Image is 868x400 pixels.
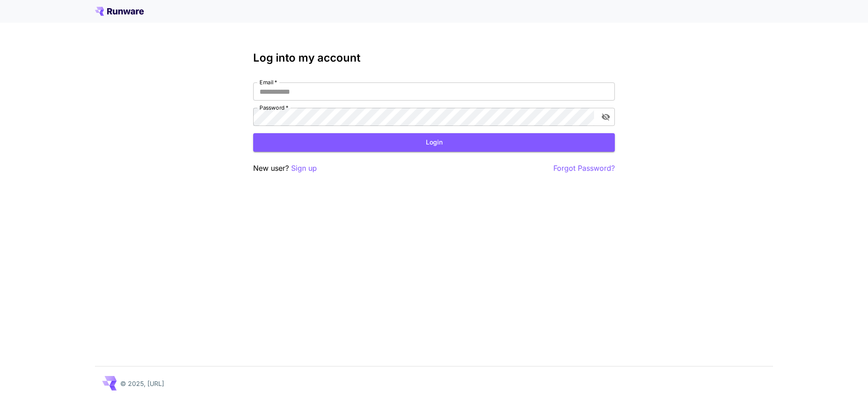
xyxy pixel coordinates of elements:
label: Email [259,78,277,86]
h3: Log into my account [253,52,615,64]
label: Password [259,104,288,111]
button: Forgot Password? [553,163,615,174]
p: © 2025, [URL] [120,379,164,388]
p: New user? [253,163,317,174]
button: toggle password visibility [598,109,614,125]
button: Sign up [291,163,317,174]
button: Login [253,133,615,152]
